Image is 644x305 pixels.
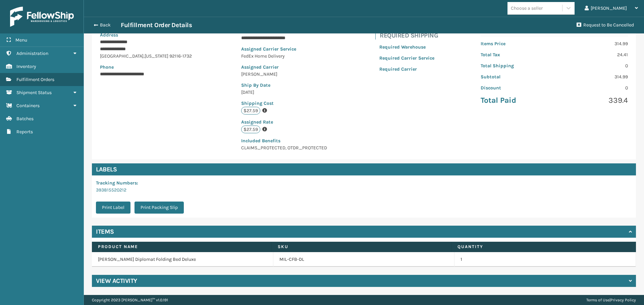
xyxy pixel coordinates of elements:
[96,180,138,186] span: Tracking Numbers :
[481,95,550,105] p: Total Paid
[241,126,260,133] p: $27.59
[241,46,333,53] p: Assigned Carrier Service
[241,82,333,89] p: Ship By Date
[16,51,48,56] span: Administration
[100,53,144,59] span: [GEOGRAPHIC_DATA]
[241,89,333,96] p: [DATE]
[577,22,581,27] i: Request to Be Cancelled
[144,53,145,59] span: ,
[98,244,265,250] label: Product Name
[135,202,184,214] button: Print Packing Slip
[573,18,638,32] button: Request to Be Cancelled
[16,116,34,122] span: Batches
[241,100,333,107] p: Shipping Cost
[96,277,137,285] h4: View Activity
[558,51,628,58] p: 24.41
[241,64,333,71] p: Assigned Carrier
[241,107,260,115] p: $27.59
[610,298,636,302] a: Privacy Policy
[169,53,192,59] span: 92116-1732
[454,252,636,267] td: 1
[481,84,550,91] p: Discount
[15,37,27,43] span: Menu
[279,256,304,263] a: MIL-CFB-DL
[96,187,126,193] a: 393815520212
[379,55,434,62] p: Required Carrier Service
[558,95,628,105] p: 339.4
[380,31,438,40] h4: Required Shipping
[511,5,543,12] div: Choose a seller
[16,129,33,135] span: Reports
[92,295,168,305] p: Copyright 2023 [PERSON_NAME]™ v 1.0.191
[241,119,333,126] p: Assigned Rate
[558,62,628,69] p: 0
[16,90,52,95] span: Shipment Status
[379,66,434,73] p: Required Carrier
[241,71,333,78] p: [PERSON_NAME]
[16,103,40,108] span: Containers
[16,77,54,82] span: Fulfillment Orders
[241,137,333,144] p: Included Benefits
[558,84,628,91] p: 0
[96,202,130,214] button: Print Label
[558,73,628,80] p: 314.99
[92,252,273,267] td: [PERSON_NAME] Diplomat Folding Bed Deluxe
[379,44,434,51] p: Required Warehouse
[481,40,550,47] p: Items Price
[92,163,636,175] h4: Labels
[481,73,550,80] p: Subtotal
[10,7,74,27] img: logo
[586,298,609,302] a: Terms of Use
[241,53,333,60] p: FedEx Home Delivery
[16,64,36,69] span: Inventory
[241,137,333,151] span: CLAIMS_PROTECTED, OTDR_PROTECTED
[100,64,195,71] p: Phone
[481,51,550,58] p: Total Tax
[558,40,628,47] p: 314.99
[96,228,114,236] h4: Items
[100,32,118,38] span: Address
[90,22,121,28] button: Back
[586,295,636,305] div: |
[278,244,445,250] label: SKU
[121,21,192,29] h3: Fulfillment Order Details
[458,244,625,250] label: Quantity
[481,62,550,69] p: Total Shipping
[145,53,168,59] span: [US_STATE]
